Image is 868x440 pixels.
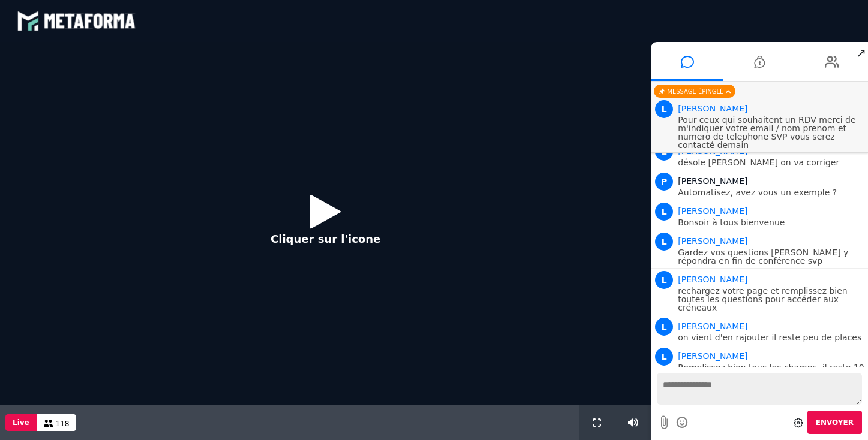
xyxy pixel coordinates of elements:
button: Envoyer [807,411,862,434]
span: L [655,100,673,118]
p: Pour ceux qui souhaitent un RDV merci de m'indiquer votre email / nom prenom et numero de telepho... [678,116,865,149]
p: Bonsoir à tous bienvenue [678,218,865,227]
p: rechargez votre page et remplissez bien toutes les questions pour accéder aux créneaux [678,287,865,312]
span: L [655,203,673,221]
span: P [655,173,673,191]
span: Animateur [678,206,747,216]
span: Animateur [678,321,747,331]
span: Animateur [678,275,747,284]
button: Live [5,414,37,431]
span: [PERSON_NAME] [678,176,747,186]
p: Automatisez, avez vous un exemple ? [678,188,865,197]
p: Gardez vos questions [PERSON_NAME] y répondra en fin de conférence svp [678,248,865,265]
p: désole [PERSON_NAME] on va corriger [678,158,865,167]
span: L [655,271,673,289]
span: L [655,318,673,336]
span: Animateur [678,351,747,361]
span: Animateur [678,236,747,246]
span: Envoyer [816,418,854,427]
p: Remplissez bien tous les champs, il reste 10 places ! [678,363,865,380]
div: Message épinglé [654,85,735,98]
span: ↗ [854,42,868,64]
span: L [655,348,673,366]
p: on vient d'en rajouter il reste peu de places [678,333,865,342]
button: Cliquer sur l'icone [259,185,392,263]
span: 118 [56,420,70,428]
span: L [655,233,673,251]
p: Cliquer sur l'icone [271,231,380,247]
span: Animateur [678,104,747,113]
